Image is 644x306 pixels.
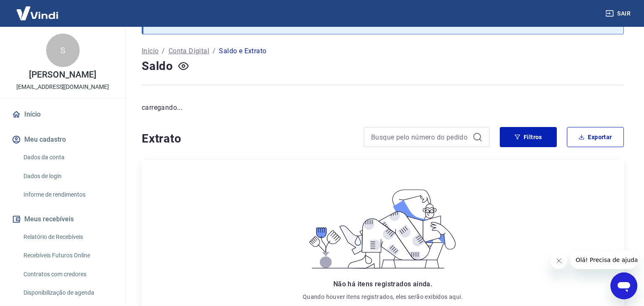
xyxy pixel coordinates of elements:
a: Início [142,46,158,56]
button: Filtros [500,127,557,147]
p: [EMAIL_ADDRESS][DOMAIN_NAME] [16,83,109,91]
h4: Extrato [142,130,354,147]
a: Início [10,105,115,124]
button: Sair [604,6,634,21]
iframe: Fechar mensagem [551,252,567,269]
a: Conta Digital [169,46,209,56]
iframe: Botão para abrir a janela de mensagens [610,272,637,299]
p: Quando houver itens registrados, eles serão exibidos aqui. [303,293,463,301]
img: Vindi [10,0,65,26]
a: Dados da conta [20,149,115,166]
h4: Saldo [142,58,173,75]
a: Contratos com credores [20,266,115,283]
p: Saldo e Extrato [219,46,266,56]
button: Exportar [567,127,624,147]
iframe: Mensagem da empresa [571,251,637,269]
button: Meus recebíveis [10,210,115,228]
a: Relatório de Recebíveis [20,228,115,246]
span: Olá! Precisa de ajuda? [5,6,70,13]
button: Meu cadastro [10,130,115,149]
p: / [213,46,216,56]
a: Informe de rendimentos [20,186,115,203]
p: carregando... [142,103,624,113]
a: Disponibilização de agenda [20,284,115,301]
input: Busque pelo número do pedido [371,131,469,143]
p: / [162,46,165,56]
a: Recebíveis Futuros Online [20,247,115,264]
div: S [46,34,80,67]
p: [PERSON_NAME] [29,70,96,79]
span: Não há itens registrados ainda. [333,280,432,288]
a: Dados de login [20,168,115,185]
